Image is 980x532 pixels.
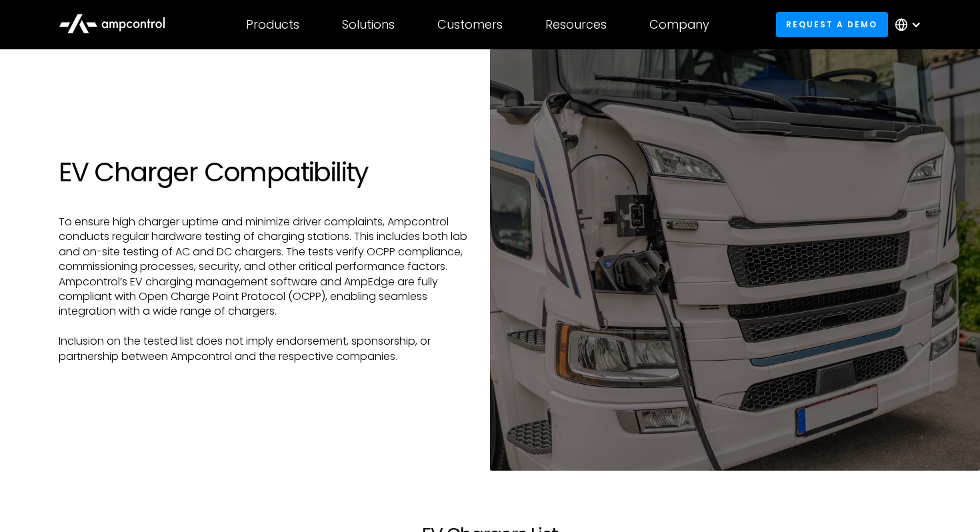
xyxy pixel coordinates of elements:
[649,17,709,32] div: Company
[246,17,299,32] div: Products
[776,12,888,37] a: Request a demo
[342,17,395,32] div: Solutions
[545,17,607,32] div: Resources
[59,215,477,364] p: To ensure high charger uptime and minimize driver complaints, Ampcontrol conducts regular hardwar...
[437,17,503,32] div: Customers
[59,156,477,188] h1: EV Charger Compatibility
[490,49,980,471] img: Electric truck charging at lab test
